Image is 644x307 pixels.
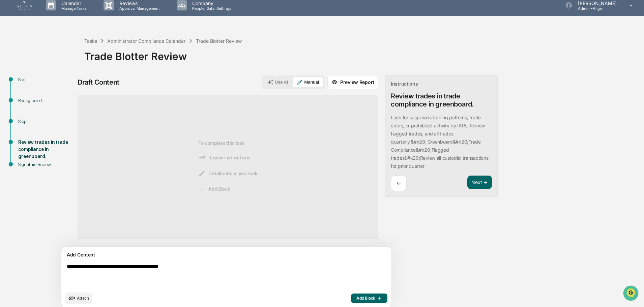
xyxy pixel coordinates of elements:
div: Trade Blotter Review [84,45,641,62]
button: See all [105,73,123,82]
span: Pylon [67,167,82,172]
div: Add Content [65,251,387,259]
p: Trade Compliance&#x20; [391,139,481,153]
button: Start new chat [115,54,123,62]
button: Preview Report [327,75,378,89]
img: Tanya Nichols [7,103,18,114]
button: Use AI [263,77,292,87]
p: Flagged trades&#x20; [391,147,449,161]
a: 🔎Data Lookup [4,148,45,160]
span: Attach [77,296,89,301]
div: Background [18,97,74,104]
span: Data Lookup [13,151,42,157]
p: ← [397,180,401,186]
a: 🖐️Preclearance [4,135,46,147]
div: Instructions [391,81,418,87]
div: Start new chat [30,52,111,58]
div: Trade Blotter Review [196,38,242,44]
span: • [56,92,58,97]
iframe: Open customer support [622,285,641,303]
button: Next ➔ [467,176,492,189]
img: 1746055101610-c473b297-6a78-478c-a979-82029cc54cd1 [7,52,19,64]
div: Signature Review [18,161,74,168]
p: Greenboard&#x20; [428,139,469,145]
a: 🗄️Attestations [46,135,86,147]
span: Review instructions [198,154,250,161]
button: Manual [293,77,323,87]
div: To complete this task, [198,106,258,228]
span: • [56,110,58,115]
span: [PERSON_NAME] [21,92,55,97]
p: Review all custodial transactions for prior quarter [391,155,488,169]
p: Admin • Align [573,6,620,11]
span: Attestations [56,138,84,145]
a: Powered byPylon [48,167,82,172]
img: Tanya Nichols [7,85,18,96]
span: [PERSON_NAME] [21,110,55,115]
p: Reviews [114,0,163,6]
button: upload document [65,293,92,304]
p: How can we help? [7,14,123,25]
p: Look for suspicious trading patterns, trade errors, or prohibited activity by IARs. Review flagge... [391,115,485,145]
span: Add Block [356,296,382,301]
button: Add Block [351,294,387,303]
div: Tasks [84,38,97,44]
span: Add Block [198,185,230,193]
p: [PERSON_NAME] [573,0,620,6]
div: We're available if you need us! [30,58,93,64]
p: Calendar [56,0,90,6]
div: Administrator Compliance Calendar [107,38,185,44]
p: People, Data, Settings [187,6,235,11]
img: 8933085812038_c878075ebb4cc5468115_72.jpg [14,52,26,64]
span: Detail actions you took [198,170,258,177]
div: 🖐️ [7,139,12,144]
p: Company [187,0,235,6]
div: Review trades in trade compliance in greenboard. [391,92,492,108]
div: 🔎 [7,151,12,157]
div: Review trades in trade compliance in greenboard. [18,139,74,160]
span: [DATE] [60,110,74,115]
p: Approval Management [114,6,163,11]
div: Start [18,76,74,83]
span: Preclearance [13,138,43,145]
span: [DATE] [60,92,74,97]
div: Past conversations [7,75,45,80]
img: logo [16,1,32,10]
div: Steps [18,118,74,125]
div: Draft Content [78,78,119,86]
p: Manage Tasks [56,6,90,11]
div: 🗄️ [49,139,54,144]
